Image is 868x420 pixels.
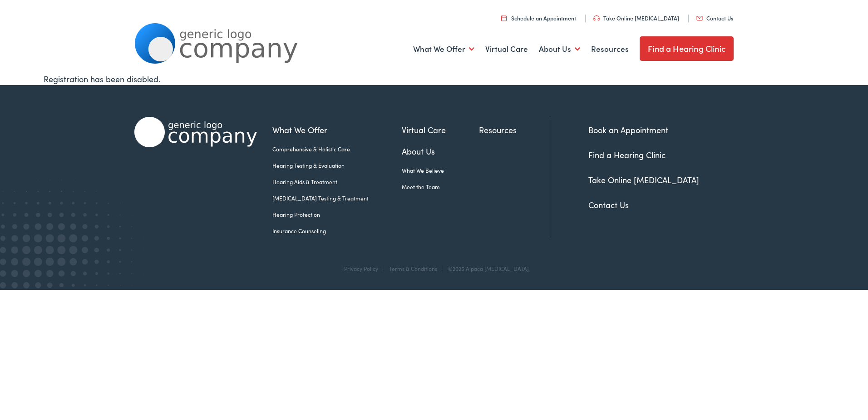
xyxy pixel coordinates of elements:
a: Hearing Aids & Treatment [272,178,402,186]
img: utility icon [501,15,507,21]
img: utility icon [696,16,703,20]
a: Privacy Policy [344,265,378,272]
a: Resources [591,32,629,66]
div: ©2025 Alpaca [MEDICAL_DATA] [444,265,529,272]
a: About Us [402,145,479,157]
a: Comprehensive & Holistic Care [272,145,402,153]
a: Insurance Counseling [272,227,402,235]
img: Alpaca Audiology [134,117,257,147]
a: Contact Us [696,14,733,22]
a: Contact Us [588,199,629,210]
div: Registration has been disabled. [44,73,825,85]
a: Meet the Team [402,183,479,191]
img: utility icon [593,15,600,21]
a: Virtual Care [485,32,528,66]
a: Take Online [MEDICAL_DATA] [588,174,699,185]
a: [MEDICAL_DATA] Testing & Treatment [272,194,402,202]
a: What We Offer [413,32,474,66]
a: What We Offer [272,124,402,136]
a: Take Online [MEDICAL_DATA] [593,14,679,22]
a: Find a Hearing Clinic [640,36,734,61]
a: Virtual Care [402,124,479,136]
a: Hearing Protection [272,210,402,219]
a: Resources [479,124,550,136]
a: Terms & Conditions [389,265,437,272]
a: About Us [539,32,580,66]
a: Hearing Testing & Evaluation [272,161,402,170]
a: Find a Hearing Clinic [588,149,666,160]
a: Schedule an Appointment [501,14,576,22]
a: Book an Appointment [588,124,668,135]
a: What We Believe [402,166,479,175]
